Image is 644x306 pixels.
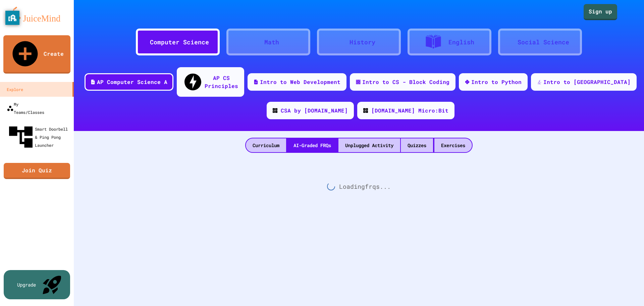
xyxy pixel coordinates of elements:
[17,281,36,288] div: Upgrade
[471,78,522,86] div: Intro to Python
[401,138,433,152] div: Quizzes
[260,78,340,86] div: Intro to Web Development
[543,78,631,86] div: Intro to [GEOGRAPHIC_DATA]
[273,108,277,113] img: CODE_logo_RGB.png
[264,38,279,47] div: Math
[246,138,286,152] div: Curriculum
[205,74,238,90] div: AP CS Principles
[434,138,472,152] div: Exercises
[7,100,44,116] div: My Teams/Classes
[518,38,569,47] div: Social Science
[7,7,67,24] img: logo-orange.svg
[448,38,474,47] div: English
[371,106,448,115] div: [DOMAIN_NAME] Micro:Bit
[7,123,71,151] div: Smart Doorbell & Ping Pong Launcher
[281,106,348,115] div: CSA by [DOMAIN_NAME]
[7,85,23,93] div: Explore
[362,78,449,86] div: Intro to CS - Block Coding
[4,163,70,179] a: Join Quiz
[150,38,209,47] div: Computer Science
[363,108,368,113] img: CODE_logo_RGB.png
[5,11,19,25] button: privacy banner
[584,4,617,20] a: Sign up
[350,38,375,47] div: History
[74,153,644,220] div: Loading frq s...
[287,138,338,152] div: AI-Graded FRQs
[3,35,70,74] a: Create
[97,78,167,86] div: AP Computer Science A
[338,138,400,152] div: Unplugged Activity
